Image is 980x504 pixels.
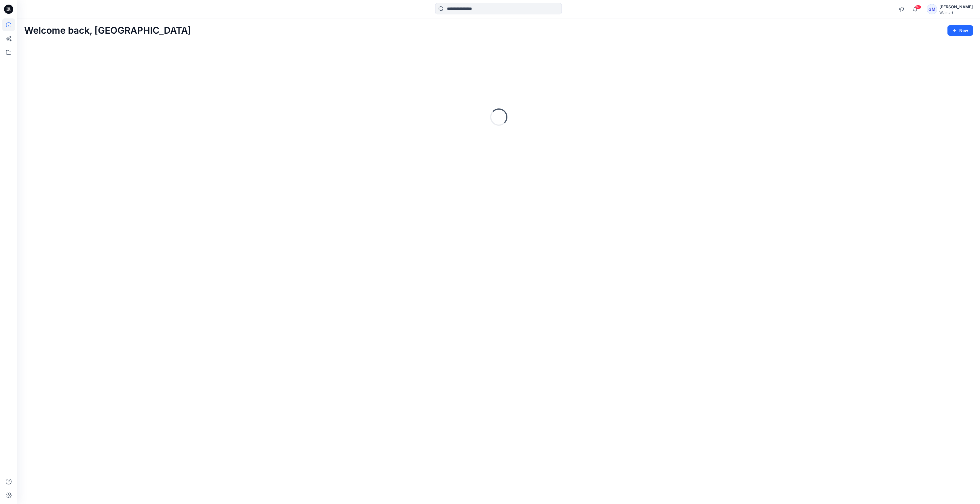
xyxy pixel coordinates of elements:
span: 36 [915,5,921,9]
h2: Welcome back, [GEOGRAPHIC_DATA] [24,25,191,36]
div: [PERSON_NAME] [939,3,973,10]
div: GM [927,4,937,14]
div: Walmart [939,10,973,15]
button: New [947,25,973,36]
